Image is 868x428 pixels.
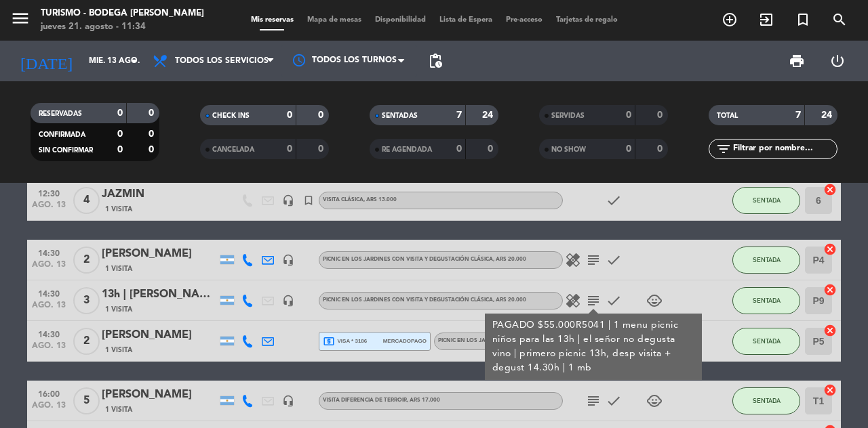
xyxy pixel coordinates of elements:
strong: 0 [456,144,462,154]
div: jueves 21. agosto - 11:34 [41,20,204,34]
span: Todos los servicios [175,56,269,66]
button: SENTADA [732,287,800,314]
strong: 0 [657,144,665,154]
span: SENTADA [753,397,781,404]
span: ago. 13 [32,341,66,357]
span: 3 [73,287,100,314]
i: cancel [823,242,837,256]
span: SENTADA [753,196,781,204]
strong: 0 [149,129,157,139]
span: 1 Visita [105,263,132,274]
span: 1 Visita [105,345,132,356]
strong: 0 [149,145,157,154]
i: headset_mic [282,254,294,266]
span: Lista de Espera [433,16,499,24]
strong: 0 [287,144,292,154]
button: SENTADA [732,328,800,355]
span: ago. 13 [32,301,66,316]
strong: 0 [488,144,496,154]
span: 14:30 [32,326,66,341]
span: 14:30 [32,244,66,260]
i: exit_to_app [758,12,774,28]
span: RE AGENDADA [382,146,432,153]
button: SENTADA [732,387,800,414]
span: 1 Visita [105,204,132,215]
i: add_circle_outline [722,12,738,28]
span: Tarjetas de regalo [549,16,625,24]
span: 1 Visita [105,404,132,415]
strong: 24 [482,110,496,120]
i: headset_mic [282,194,294,207]
i: healing [565,293,581,309]
i: subject [585,252,601,268]
span: NO SHOW [551,146,586,153]
i: cancel [823,183,837,196]
input: Filtrar por nombre... [732,142,837,156]
span: 14:30 [32,285,66,301]
i: arrow_drop_down [126,53,142,69]
strong: 0 [318,144,326,154]
span: 1 Visita [105,304,132,315]
span: VISITA DIFERENCIA DE TERROIR [323,398,440,403]
span: PICNIC EN LOS JARDINES CON VISITA Y DEGUSTACIÓN CLÁSICA [323,257,526,262]
strong: 0 [287,110,292,120]
div: Turismo - Bodega [PERSON_NAME] [41,7,204,20]
strong: 0 [318,110,326,120]
div: JAZMIN [102,186,217,203]
strong: 0 [657,110,665,120]
span: SENTADA [753,256,781,263]
i: check [606,192,622,209]
strong: 7 [456,110,462,120]
span: VISITA CLÁSICA [323,197,397,202]
strong: 0 [626,110,631,120]
div: 13h | [PERSON_NAME] [PERSON_NAME] [102,286,217,303]
strong: 0 [149,108,157,118]
i: turned_in_not [795,12,811,28]
span: pending_actions [427,53,443,69]
span: , ARS 17.000 [407,398,440,403]
span: Mapa de mesas [300,16,368,24]
i: subject [585,293,601,309]
i: child_care [646,393,663,409]
strong: 0 [117,108,123,118]
span: ago. 13 [32,200,66,216]
i: local_atm [323,335,335,347]
i: headset_mic [282,395,294,407]
i: cancel [823,324,837,337]
span: 12:30 [32,185,66,200]
span: CONFIRMADA [39,131,85,138]
span: mercadopago [383,337,427,345]
span: 5 [73,387,100,414]
span: , ARS 13.000 [363,197,397,202]
div: [PERSON_NAME] [102,326,217,344]
span: 2 [73,328,100,355]
div: PAGADO $55.000R5041 | 1 menu picnic niños para las 13h | el señor no degusta vino | primero picni... [492,318,695,375]
i: check [606,293,622,309]
span: SIN CONFIRMAR [39,147,93,154]
i: healing [565,252,581,268]
div: [PERSON_NAME] [102,386,217,404]
i: menu [10,8,31,28]
strong: 0 [117,145,123,154]
span: , ARS 20.000 [493,297,526,303]
span: 4 [73,187,100,214]
i: child_care [646,293,663,309]
strong: 0 [626,144,631,154]
span: print [789,53,805,69]
span: CHECK INS [212,112,250,119]
span: ago. 13 [32,260,66,276]
strong: 0 [117,129,123,139]
button: menu [10,8,31,33]
i: [DATE] [10,46,82,76]
span: Pre-acceso [499,16,549,24]
span: TOTAL [717,112,738,119]
i: search [831,12,848,28]
strong: 24 [821,110,835,120]
button: SENTADA [732,187,800,214]
button: SENTADA [732,247,800,274]
span: SENTADA [753,337,781,345]
i: cancel [823,283,837,297]
div: LOG OUT [817,41,858,81]
div: [PERSON_NAME] [102,245,217,263]
span: Mis reservas [244,16,300,24]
